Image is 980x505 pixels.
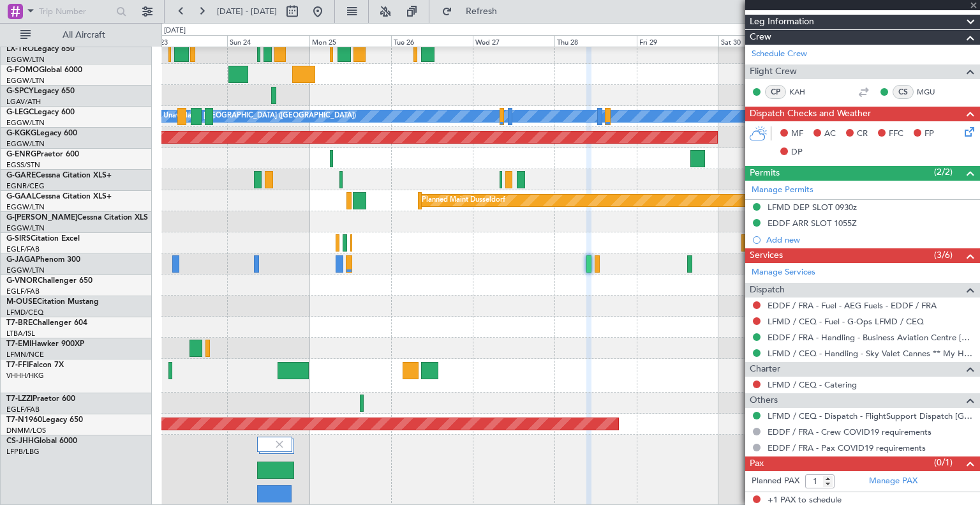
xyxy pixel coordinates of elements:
[6,66,39,74] span: G-FOMO
[924,128,934,140] span: FP
[6,109,34,116] span: G-LEGC
[6,395,33,403] span: T7-LZZI
[6,437,34,445] span: CS-JHH
[934,248,953,262] span: (3/6)
[6,76,45,86] a: EGGW/LTN
[750,456,764,471] span: Pax
[554,35,636,47] div: Thu 28
[6,256,80,264] a: G-JAGAPhenom 300
[6,151,79,158] a: G-ENRGPraetor 600
[6,55,45,64] a: EGGW/LTN
[791,128,803,140] span: MF
[309,35,391,47] div: Mon 25
[750,15,814,29] span: Leg Information
[934,456,953,469] span: (0/1)
[768,300,937,311] a: EDDF / FRA - Fuel - AEG Fuels - EDDF / FRA
[6,319,33,327] span: T7-BRE
[6,87,75,95] a: G-SPCYLegacy 650
[164,26,186,36] div: [DATE]
[6,66,82,74] a: G-FOMOGlobal 6000
[6,329,35,338] a: LTBA/ISL
[6,298,99,306] a: M-OUSECitation Mustang
[768,332,974,343] a: EDDF / FRA - Handling - Business Aviation Centre [GEOGRAPHIC_DATA] ([PERSON_NAME] Avn) EDDF / FRA
[33,31,135,40] span: All Aircraft
[6,287,40,296] a: EGLF/FAB
[422,191,505,210] div: Planned Maint Dusseldorf
[6,340,84,348] a: T7-EMIHawker 900XP
[391,35,473,47] div: Tue 26
[6,139,45,149] a: EGGW/LTN
[6,45,75,53] a: LX-TROLegacy 650
[768,426,932,437] a: EDDF / FRA - Crew COVID19 requirements
[6,361,29,369] span: T7-FFI
[791,146,803,159] span: DP
[6,172,36,179] span: G-GARE
[789,86,818,98] a: KAH
[6,172,112,179] a: G-GARECessna Citation XLS+
[893,85,914,99] div: CS
[6,193,36,200] span: G-GAAL
[6,202,45,212] a: EGGW/LTN
[14,25,138,45] button: All Aircraft
[6,447,40,456] a: LFPB/LBG
[6,340,31,348] span: T7-EMI
[6,45,34,53] span: LX-TRO
[6,214,148,222] a: G-[PERSON_NAME]Cessna Citation XLS
[6,319,87,327] a: T7-BREChallenger 604
[6,350,44,359] a: LFMN/NCE
[752,184,813,197] a: Manage Permits
[750,64,797,79] span: Flight Crew
[6,193,112,200] a: G-GAALCessna Citation XLS+
[6,235,80,243] a: G-SIRSCitation Excel
[6,160,40,170] a: EGSS/STN
[6,130,77,137] a: G-KGKGLegacy 600
[6,416,83,424] a: T7-N1960Legacy 650
[39,2,112,21] input: Trip Number
[227,35,309,47] div: Sun 24
[934,165,953,179] span: (2/2)
[765,85,786,99] div: CP
[750,166,780,181] span: Permits
[6,109,75,116] a: G-LEGCLegacy 600
[750,30,771,45] span: Crew
[766,234,974,245] div: Add new
[6,97,41,107] a: LGAV/ATH
[274,439,285,450] img: gray-close.svg
[824,128,836,140] span: AC
[6,361,64,369] a: T7-FFIFalcon 7X
[752,475,799,488] label: Planned PAX
[436,1,512,22] button: Refresh
[6,130,36,137] span: G-KGKG
[750,248,783,263] span: Services
[6,308,43,317] a: LFMD/CEQ
[6,151,36,158] span: G-ENRG
[6,118,45,128] a: EGGW/LTN
[149,107,356,126] div: A/C Unavailable [GEOGRAPHIC_DATA] ([GEOGRAPHIC_DATA])
[6,405,40,414] a: EGLF/FAB
[6,245,40,254] a: EGLF/FAB
[768,411,974,421] a: LFMD / CEQ - Dispatch - FlightSupport Dispatch [GEOGRAPHIC_DATA]
[718,35,800,47] div: Sat 30
[217,6,277,17] span: [DATE] - [DATE]
[473,35,554,47] div: Wed 27
[768,218,857,229] div: EDDF ARR SLOT 1055Z
[6,298,37,306] span: M-OUSE
[6,256,36,264] span: G-JAGA
[6,416,42,424] span: T7-N1960
[768,202,857,213] div: LFMD DEP SLOT 0930z
[752,266,815,279] a: Manage Services
[6,426,46,435] a: DNMM/LOS
[6,223,45,233] a: EGGW/LTN
[6,437,77,445] a: CS-JHHGlobal 6000
[6,371,44,381] a: VHHH/HKG
[768,442,926,453] a: EDDF / FRA - Pax COVID19 requirements
[750,362,780,377] span: Charter
[750,393,778,408] span: Others
[752,48,807,61] a: Schedule Crew
[145,35,227,47] div: Sat 23
[6,235,31,243] span: G-SIRS
[6,395,75,403] a: T7-LZZIPraetor 600
[857,128,868,140] span: CR
[6,214,77,222] span: G-[PERSON_NAME]
[6,87,34,95] span: G-SPCY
